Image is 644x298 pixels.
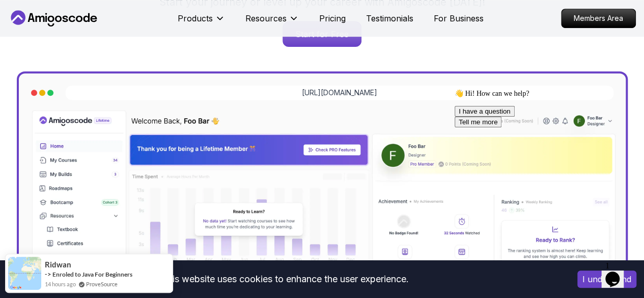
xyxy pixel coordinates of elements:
span: 👋 Hi! How can we help? [4,5,78,12]
span: -> [45,270,51,278]
button: Resources [245,12,299,33]
a: Testimonials [366,12,413,24]
span: ridwan [45,260,71,269]
p: Members Area [562,9,635,28]
p: Resources [245,12,287,24]
p: Products [178,12,213,24]
div: This website uses cookies to enhance the user experience. [8,268,562,290]
iframe: chat widget [601,257,634,288]
a: ProveSource [86,280,118,288]
iframe: chat widget [451,85,634,252]
button: Tell me more [4,32,51,42]
a: [URL][DOMAIN_NAME] [302,88,377,98]
a: For Business [434,12,484,24]
a: Enroled to Java For Beginners [52,270,132,278]
button: Accept cookies [577,270,636,288]
a: Members Area [561,9,636,28]
img: provesource social proof notification image [8,257,41,290]
button: Products [178,12,225,33]
button: I have a question [4,21,64,32]
div: 👋 Hi! How can we help?I have a questionTell me more [4,4,187,42]
a: Pricing [319,12,346,24]
span: 14 hours ago [45,280,76,288]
